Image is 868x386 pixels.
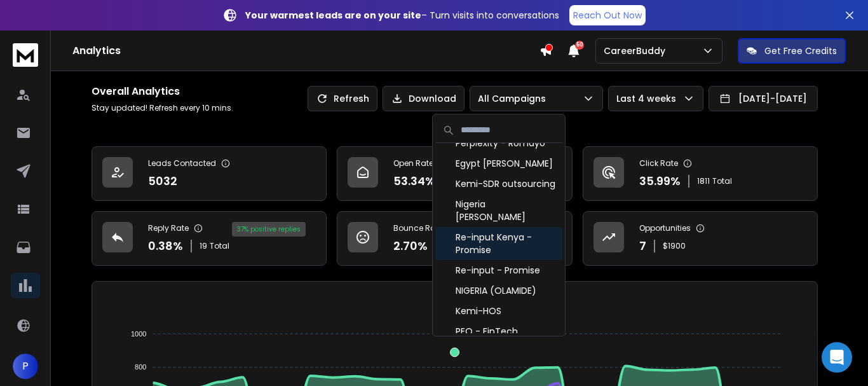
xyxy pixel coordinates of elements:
[92,84,233,99] h1: Overall Analytics
[200,241,207,251] span: 19
[393,223,443,233] p: Bounce Rate
[663,241,686,251] p: $ 1900
[712,176,732,186] span: Total
[148,158,216,169] p: Leads Contacted
[709,86,818,111] button: [DATE]-[DATE]
[573,9,642,22] p: Reach Out Now
[13,354,38,379] span: P
[232,222,306,237] div: 37 % positive replies
[148,172,177,190] p: 5032
[435,280,562,301] div: NIGERIA (OLAMIDE)
[13,43,38,67] img: logo
[135,364,146,371] tspan: 800
[245,9,421,22] strong: Your warmest leads are on your site
[639,158,678,169] p: Click Rate
[764,45,837,57] p: Get Free Credits
[435,153,562,174] div: Egypt [PERSON_NAME]
[435,227,562,260] div: Re-input Kenya - Promise
[334,92,369,105] p: Refresh
[639,237,646,255] p: 7
[435,301,562,321] div: Kemi-HOS
[393,158,433,169] p: Open Rate
[604,45,670,57] p: CareerBuddy
[435,194,562,227] div: Nigeria [PERSON_NAME]
[575,41,584,50] span: 50
[148,223,189,233] p: Reply Rate
[245,9,559,22] p: – Turn visits into conversations
[435,260,562,280] div: Re-input - Promise
[72,43,539,59] h1: Analytics
[210,241,229,251] span: Total
[131,330,146,338] tspan: 1000
[478,92,551,105] p: All Campaigns
[393,172,435,190] p: 53.34 %
[148,237,183,255] p: 0.38 %
[639,172,681,190] p: 35.99 %
[393,237,428,255] p: 2.70 %
[435,321,562,354] div: PEO - FinTech (Yasirah)
[616,92,681,105] p: Last 4 weeks
[435,174,562,194] div: Kemi-SDR outsourcing
[409,92,456,105] p: Download
[92,103,233,113] p: Stay updated! Refresh every 10 mins.
[639,223,691,233] p: Opportunities
[697,176,710,186] span: 1811
[822,342,852,373] div: Open Intercom Messenger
